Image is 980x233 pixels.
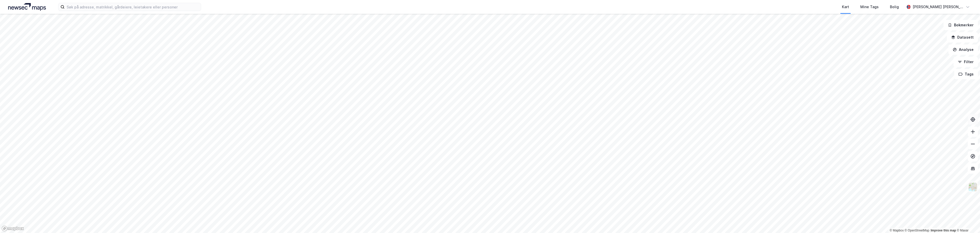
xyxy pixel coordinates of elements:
[931,229,956,232] a: Improve this map
[954,69,978,79] button: Tags
[905,229,929,232] a: OpenStreetMap
[948,45,978,55] button: Analyse
[913,4,964,10] div: [PERSON_NAME] [PERSON_NAME]
[8,3,46,11] img: logo.a4113a55bc3d86da70a041830d287a7e.svg
[890,229,904,232] a: Mapbox
[2,226,24,231] a: Mapbox homepage
[954,208,980,233] div: Kontrollprogram for chat
[944,20,978,30] button: Bokmerker
[953,57,978,67] button: Filter
[947,32,978,42] button: Datasett
[890,4,899,10] div: Bolig
[860,4,879,10] div: Mine Tags
[968,182,978,192] img: Z
[65,3,201,11] input: Søk på adresse, matrikkel, gårdeiere, leietakere eller personer
[842,4,849,10] div: Kart
[954,208,980,233] iframe: Chat Widget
